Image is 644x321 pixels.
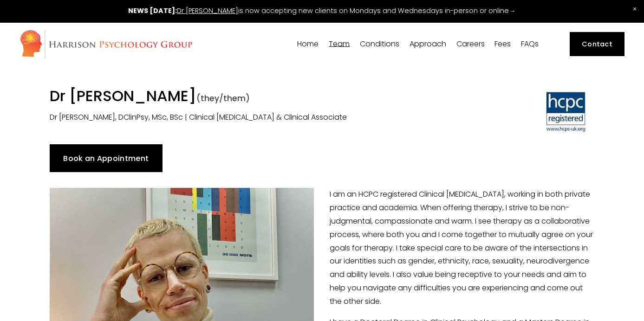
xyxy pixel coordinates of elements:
a: folder dropdown [360,39,399,48]
p: I am an HCPC registered Clinical [MEDICAL_DATA], working in both private practice and academia. W... [50,188,594,308]
span: Conditions [360,40,399,48]
a: Contact [570,32,625,57]
a: Careers [456,39,485,48]
a: Fees [494,39,511,48]
a: Dr [PERSON_NAME] [177,6,238,15]
img: Harrison Psychology Group [20,29,193,59]
span: Approach [410,40,446,48]
a: Home [297,39,319,48]
h1: Dr [PERSON_NAME] [50,87,455,108]
a: FAQs [521,39,539,48]
span: (they/them) [196,93,250,104]
a: folder dropdown [329,39,350,48]
span: Team [329,40,350,48]
p: Dr [PERSON_NAME], DClinPsy, MSc, BSc | Clinical [MEDICAL_DATA] & Clinical Associate [50,111,455,124]
a: Book an Appointment [50,144,163,172]
a: folder dropdown [410,39,446,48]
